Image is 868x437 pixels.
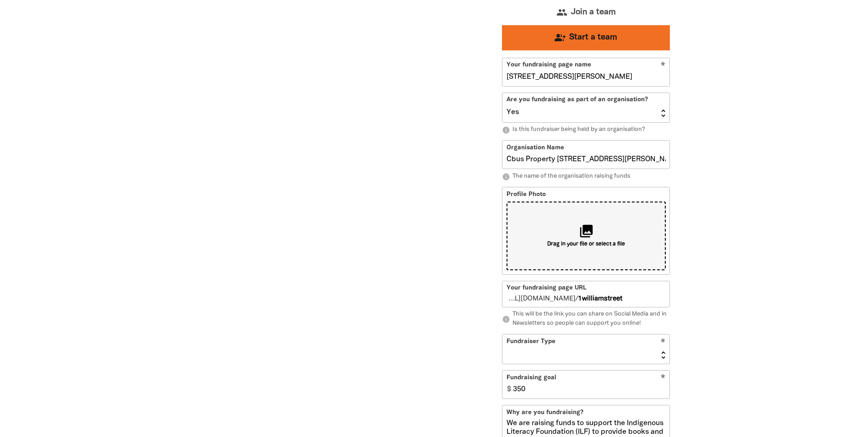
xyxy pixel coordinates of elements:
[502,126,670,135] p: Is this fundraiser being held by an organisation?
[502,315,510,323] i: info
[502,172,670,181] p: The name of the organisation raising funds
[502,281,669,307] div: fundraising.ilf.org.au/1williamstreet
[506,294,575,304] span: [DOMAIN_NAME][URL]
[509,371,669,399] input: eg. 350
[502,371,511,399] span: $
[547,240,625,248] span: Drag in your file or select a file
[569,33,617,42] span: Start a team
[502,126,510,134] i: info
[502,173,510,181] i: info
[578,223,593,238] i: collections
[502,25,670,50] button: group_addStart a team
[502,310,670,328] p: This will be the link you can share on Social Media and in Newsletters so people can support you ...
[502,281,577,307] span: /
[571,8,616,16] span: Join a team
